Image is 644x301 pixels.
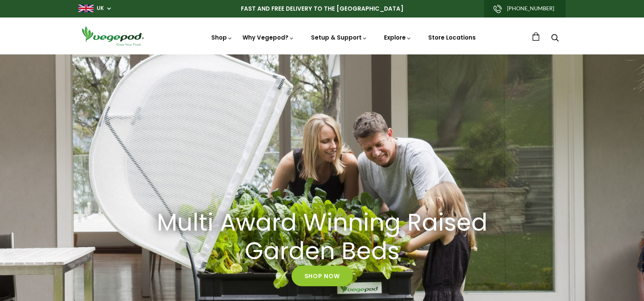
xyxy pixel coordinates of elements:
img: gb_large.png [78,5,94,12]
h2: Multi Award Winning Raised Garden Beds [151,209,493,266]
img: Vegepod [78,25,147,47]
a: Setup & Support [311,33,367,41]
a: Explore [384,33,411,41]
a: Shop Now [292,266,353,286]
a: Search [551,35,559,43]
a: Shop [211,33,233,41]
a: Store Locations [428,33,476,41]
a: Why Vegepod? [242,33,294,41]
a: Multi Award Winning Raised Garden Beds [141,209,503,266]
a: UK [97,5,104,12]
